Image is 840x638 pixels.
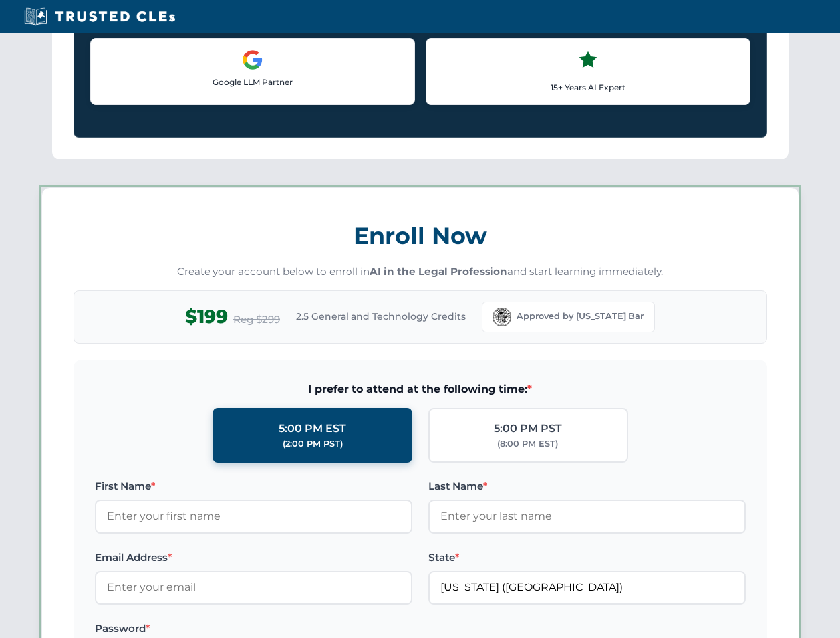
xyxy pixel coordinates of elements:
input: Enter your email [95,571,412,604]
div: (2:00 PM PST) [283,437,343,451]
p: Create your account below to enroll in and start learning immediately. [74,265,767,280]
img: Trusted CLEs [20,7,179,27]
h3: Enroll Now [74,215,767,257]
span: I prefer to attend at the following time: [95,381,746,398]
strong: AI in the Legal Profession [370,265,507,278]
label: Email Address [95,550,412,566]
label: State [428,550,746,566]
img: Florida Bar [493,308,511,326]
label: Password [95,621,412,637]
input: Enter your last name [428,500,746,533]
input: Florida (FL) [428,571,746,604]
p: Google LLM Partner [102,76,404,88]
div: (8:00 PM EST) [497,437,558,451]
span: Reg $299 [233,312,280,328]
span: Approved by [US_STATE] Bar [517,310,644,323]
div: 5:00 PM PST [494,420,562,437]
label: First Name [95,478,412,494]
input: Enter your first name [95,500,412,533]
span: $199 [185,302,228,332]
p: 15+ Years AI Expert [437,81,739,94]
img: Google [242,49,263,70]
label: Last Name [428,478,746,494]
span: 2.5 General and Technology Credits [296,309,466,324]
div: 5:00 PM EST [279,420,346,437]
